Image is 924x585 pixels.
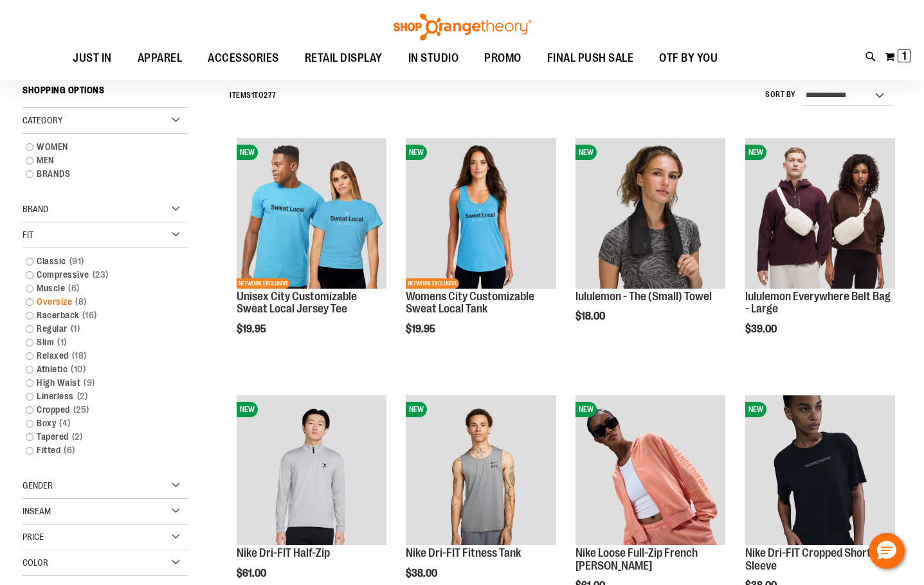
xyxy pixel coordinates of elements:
span: 1 [251,91,255,100]
a: Unisex City Customizable Fine Jersey TeeNEWNETWORK EXCLUSIVE [237,138,386,290]
span: 91 [66,255,87,268]
a: Slim1 [19,336,178,349]
div: product [230,132,393,368]
a: lululemon - The (Small) TowelNEW [575,138,725,290]
span: 16 [79,309,100,322]
a: Boxy4 [19,417,178,430]
a: APPAREL [125,44,195,73]
a: MEN [19,154,178,167]
label: Sort By [765,89,796,100]
span: 1 [54,336,70,349]
strong: Shopping Options [23,79,188,108]
a: Nike Dri-FIT Fitness TankNEW [406,395,556,547]
span: 10 [68,363,89,376]
span: Price [23,532,44,542]
span: Gender [23,480,53,491]
span: IN STUDIO [408,44,459,73]
div: product [739,132,901,368]
a: Nike Dri-FIT Cropped Short-Sleeve [745,546,874,572]
span: PROMO [484,44,521,73]
span: 8 [72,295,90,309]
a: Cropped25 [19,403,178,417]
a: Linerless2 [19,390,178,403]
img: lululemon - The (Small) Towel [575,138,725,288]
a: Fitted6 [19,444,178,457]
h2: Items to [230,85,276,105]
span: $38.00 [406,568,439,579]
span: Category [23,115,62,125]
a: Muscle6 [19,282,178,295]
a: PROMO [471,44,534,73]
a: Tapered2 [19,430,178,444]
img: Unisex City Customizable Fine Jersey Tee [237,138,386,288]
img: lululemon Everywhere Belt Bag - Large [745,138,895,288]
a: Nike Loose Full-Zip French Terry HoodieNEW [575,395,725,547]
a: Womens City Customizable Sweat Local Tank [406,290,534,316]
span: NEW [745,145,766,160]
img: Nike Loose Full-Zip French Terry Hoodie [575,395,725,545]
span: 2 [69,430,86,444]
span: 23 [89,268,112,282]
a: OTF BY YOU [646,44,730,73]
a: lululemon - The (Small) Towel [575,290,712,303]
span: Inseam [23,506,51,516]
a: lululemon Everywhere Belt Bag - LargeNEW [745,138,895,290]
img: Nike Dri-FIT Half-Zip [237,395,386,545]
span: 1 [68,322,84,336]
a: WOMEN [19,140,178,154]
span: NEW [406,402,427,417]
span: NETWORK EXCLUSIVE [406,278,459,289]
span: ACCESSORIES [208,44,279,73]
span: 1 [902,50,907,62]
span: 9 [80,376,98,390]
a: JUST IN [60,44,125,73]
button: Hello, have a question? Let’s chat. [869,533,905,569]
span: NEW [406,145,427,160]
a: FINAL PUSH SALE [534,44,647,73]
span: APPAREL [138,44,183,73]
span: $39.00 [745,323,779,335]
a: Regular1 [19,322,178,336]
span: NEW [575,145,597,160]
a: Athletic10 [19,363,178,376]
span: 4 [56,417,74,430]
span: 6 [60,444,78,457]
div: product [569,132,732,355]
span: NEW [745,402,766,417]
span: NEW [237,145,258,160]
img: City Customizable Perfect Racerback Tank [406,138,556,288]
a: ACCESSORIES [195,44,292,73]
a: High Waist9 [19,376,178,390]
span: Color [23,557,48,568]
a: Classic91 [19,255,178,268]
span: 25 [70,403,93,417]
img: Nike Dri-FIT Cropped Short-Sleeve [745,395,895,545]
span: 18 [69,349,90,363]
a: BRANDS [19,167,178,181]
a: Relaxed18 [19,349,178,363]
img: Shop Orangetheory [392,14,533,40]
span: $61.00 [237,568,268,579]
span: $19.95 [237,323,268,335]
span: 2 [74,390,91,403]
a: lululemon Everywhere Belt Bag - Large [745,290,891,316]
a: Nike Dri-FIT Fitness Tank [406,546,521,559]
span: JUST IN [73,44,112,73]
span: FINAL PUSH SALE [547,44,634,73]
a: Nike Dri-FIT Half-ZipNEW [237,395,386,547]
span: NEW [237,402,258,417]
a: Unisex City Customizable Sweat Local Jersey Tee [237,290,357,316]
a: Nike Dri-FIT Cropped Short-SleeveNEW [745,395,895,547]
a: RETAIL DISPLAY [292,44,395,73]
a: Nike Loose Full-Zip French [PERSON_NAME] [575,546,698,572]
span: $19.95 [406,323,437,335]
span: RETAIL DISPLAY [305,44,383,73]
span: 6 [65,282,83,295]
span: Brand [23,204,48,214]
a: Oversize8 [19,295,178,309]
span: OTF BY YOU [659,44,718,73]
a: Nike Dri-FIT Half-Zip [237,546,330,559]
a: Compressive23 [19,268,178,282]
img: Nike Dri-FIT Fitness Tank [406,395,556,545]
span: 277 [264,91,276,100]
